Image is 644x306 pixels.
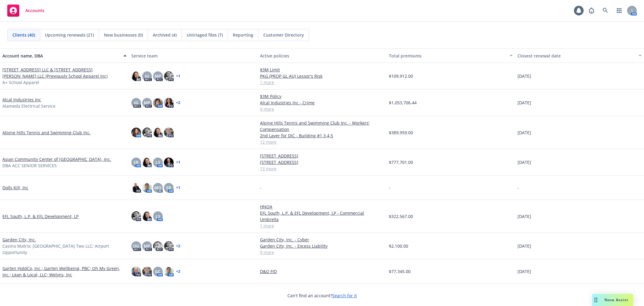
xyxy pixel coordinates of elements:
span: Accounts [25,8,44,13]
div: Active policies [260,53,384,59]
span: [DATE] [517,129,531,136]
a: 9 more [260,249,384,256]
a: + 2 [176,244,180,248]
span: [DATE] [517,99,531,106]
div: Total premiums [389,53,506,59]
button: Closest renewal date [515,48,644,63]
span: SR [166,184,171,191]
a: Garden City, Inc. - Excess Liability [260,243,384,249]
a: $3M Policy [260,93,384,99]
a: Switch app [613,5,625,17]
span: [DATE] [517,73,531,79]
span: MP [144,243,150,249]
span: Clients (40) [12,32,35,38]
span: [DATE] [517,213,531,220]
a: EFL South, L.P. & EFL Development, LP - Commercial Umbrella [260,210,384,223]
span: [DATE] [517,268,531,275]
span: $77,345.00 [389,268,411,275]
a: Accounts [5,2,47,19]
img: photo [142,128,152,137]
span: Upcoming renewals (21) [45,32,94,38]
a: EFL South, L.P. & EFL Development, LP [2,213,78,220]
a: + 1 [176,161,180,164]
a: + 1 [176,186,180,190]
span: Alameda Electrical Service [2,103,56,109]
span: $777,701.00 [389,159,413,165]
div: Service team [131,53,255,59]
a: Report a Bug [585,5,598,17]
img: photo [164,267,174,276]
button: Service team [129,48,258,63]
span: MP [144,99,150,106]
span: DG [133,243,139,249]
span: LS [155,159,160,165]
a: 12 more [260,139,384,145]
img: photo [153,128,163,137]
img: photo [164,71,174,81]
a: [STREET_ADDRESS] [260,159,384,165]
img: photo [164,128,174,137]
a: HNOA [260,203,384,210]
span: $2,100.00 [389,243,408,249]
span: JG [145,73,149,79]
span: Reporting [233,32,253,38]
span: Casino Matrix; [GEOGRAPHIC_DATA] Two LLC; Airport Opportunity [2,243,127,256]
img: photo [142,183,152,193]
span: [DATE] [517,159,531,165]
a: + 1 [176,74,180,78]
div: Closest renewal date [517,53,635,59]
a: $3M Limit [260,67,384,73]
img: photo [131,211,141,221]
span: Nova Assist [604,297,628,302]
img: photo [142,158,152,167]
button: Total premiums [386,48,515,63]
a: PKG (PROP GL AU) Lessor's Risk [260,73,384,79]
a: Garden City, Inc. [2,236,36,243]
a: Asian Community Center of [GEOGRAPHIC_DATA], Inc. [2,156,111,162]
div: Account name, DBA [2,53,120,59]
a: Search [599,5,611,17]
span: $1,053,706.44 [389,99,417,106]
a: 1 more [260,223,384,229]
span: SR [133,159,139,165]
span: A+ School Apparel [2,79,39,86]
img: photo [142,211,152,221]
a: + 2 [176,270,180,273]
a: Garten HoldCo, Inc.; Garten Wellbeing, PBC; Oh My Green, Inc.; Lean & Local, LLC; Welyns, Inc [2,265,127,278]
span: LS [155,213,160,220]
a: Alpine Hills Tennis and Swimming Club Inc. - Workers' Compensation [260,120,384,132]
button: Nova Assist [592,294,633,306]
a: Garden City, Inc. - Cyber [260,236,384,243]
a: 1 more [260,79,384,86]
span: Archived (4) [153,32,177,38]
span: - [517,184,519,191]
img: photo [142,267,152,276]
span: - [389,184,390,191]
a: 9 more [260,106,384,112]
img: photo [131,128,141,137]
span: $109,912.00 [389,73,413,79]
span: Customer Directory [263,32,304,38]
a: Alpine Hills Tennis and Swimming Club Inc. [2,129,91,136]
a: Alcal Industries Inc [2,96,41,103]
img: photo [131,71,141,81]
button: Active policies [258,48,386,63]
a: Search for it [332,293,357,298]
span: MP [155,73,161,79]
span: MQ [154,184,162,191]
span: JG [134,99,138,106]
div: Drag to move [592,294,600,306]
span: GC [155,268,161,275]
a: Alcal Industries Inc - Crime [260,99,384,106]
img: photo [164,158,174,167]
span: New businesses (0) [104,32,143,38]
a: Dolls Kill, Inc [2,184,28,191]
span: Untriaged files (7) [187,32,223,38]
span: Can't find an account? [287,292,357,299]
span: [DATE] [517,243,531,249]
